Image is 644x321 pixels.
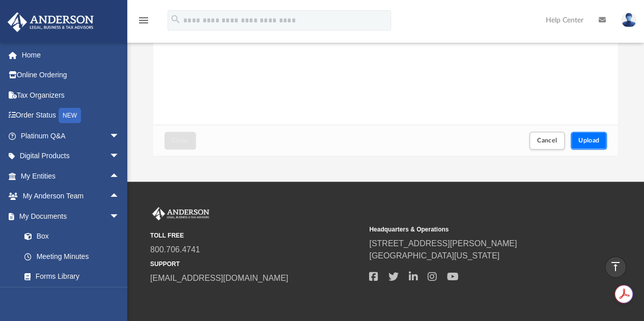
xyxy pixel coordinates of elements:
button: Close [164,132,196,150]
a: My Anderson Teamarrow_drop_up [7,186,130,207]
a: [GEOGRAPHIC_DATA][US_STATE] [369,251,499,260]
a: Home [7,45,135,65]
a: 800.706.4741 [150,245,200,254]
span: arrow_drop_down [109,146,130,167]
a: [STREET_ADDRESS][PERSON_NAME] [369,239,517,248]
small: Headquarters & Operations [369,225,581,234]
a: Tax Organizers [7,85,135,105]
a: Online Ordering [7,65,135,85]
button: Cancel [529,132,565,150]
a: My Entitiesarrow_drop_up [7,166,135,186]
img: Anderson Advisors Platinum Portal [150,207,211,220]
a: Notarize [14,286,130,307]
i: search [170,14,181,25]
button: Upload [571,132,607,150]
div: NEW [59,108,81,123]
a: My Documentsarrow_drop_down [7,206,130,226]
span: Close [172,137,188,143]
small: SUPPORT [150,259,362,269]
a: Forms Library [14,267,125,287]
a: Box [14,226,125,247]
i: menu [137,14,150,26]
a: Meeting Minutes [14,246,130,267]
span: Upload [578,137,600,143]
img: Anderson Advisors Platinum Portal [5,12,97,32]
i: vertical_align_top [609,260,622,273]
small: TOLL FREE [150,231,362,240]
span: Cancel [537,137,557,143]
span: arrow_drop_up [109,166,130,187]
a: vertical_align_top [605,256,626,278]
span: arrow_drop_down [109,206,130,227]
span: arrow_drop_down [109,126,130,147]
a: Platinum Q&Aarrow_drop_down [7,126,135,146]
span: arrow_drop_up [109,186,130,207]
a: Order StatusNEW [7,105,135,126]
a: [EMAIL_ADDRESS][DOMAIN_NAME] [150,274,288,282]
img: User Pic [621,13,636,27]
a: Digital Productsarrow_drop_down [7,146,135,166]
a: menu [137,19,150,26]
